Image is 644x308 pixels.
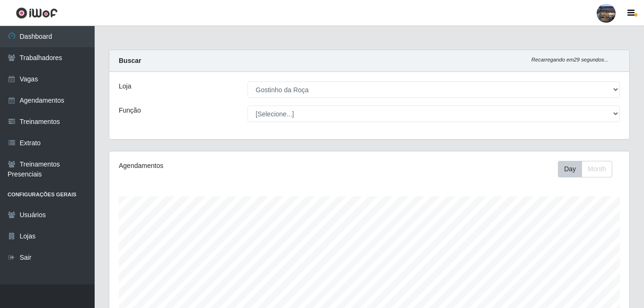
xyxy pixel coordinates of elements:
[16,7,58,19] img: CoreUI Logo
[558,161,612,177] div: First group
[558,161,582,177] button: Day
[582,161,612,177] button: Month
[119,106,141,115] label: Função
[558,161,620,177] div: Toolbar with button groups
[119,81,131,91] label: Loja
[119,57,141,64] strong: Buscar
[119,161,319,171] div: Agendamentos
[531,57,609,62] i: Recarregando em 29 segundos...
